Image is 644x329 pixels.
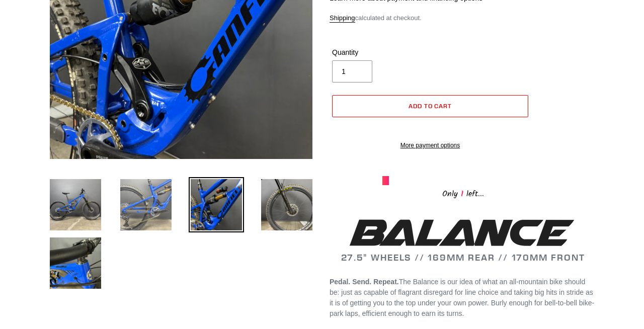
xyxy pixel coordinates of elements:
a: Shipping [330,14,355,23]
div: Only left... [382,185,543,201]
p: The Balance is our idea of what an all-mountain bike should be: just as capable of flagrant disre... [330,277,596,319]
img: Load image into Gallery viewer, DEMO BIKE: BALANCE - Bomber Blue - Small (Complete Bike) #31 LIKE... [259,177,314,232]
img: Load image into Gallery viewer, DEMO BIKE: BALANCE - Bomber Blue - Small (Complete Bike) #31 LIKE... [48,177,103,232]
div: calculated at checkout. [330,13,596,23]
img: Load image into Gallery viewer, DEMO BIKE: BALANCE - Bomber Blue - Small (Complete Bike) #31 LIKE... [48,235,103,291]
label: Quantity [332,47,428,58]
b: Pedal. Send. Repeat. [330,278,399,286]
img: Load image into Gallery viewer, DEMO BIKE: BALANCE - Bomber Blue - Small (Complete Bike) #31 LIKE... [189,177,244,232]
span: 1 [458,188,466,200]
button: Add to cart [332,95,528,117]
a: More payment options [332,141,528,150]
span: Add to cart [409,102,452,110]
h2: 27.5" WHEELS // 169MM REAR // 170MM FRONT [330,216,596,263]
img: Load image into Gallery viewer, DEMO BIKE: BALANCE - Bomber Blue - Small (Complete Bike) #31 LIKE... [118,177,174,232]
